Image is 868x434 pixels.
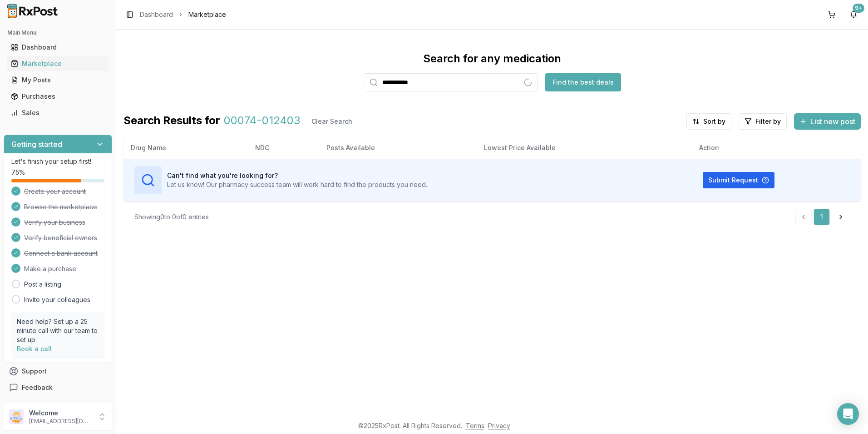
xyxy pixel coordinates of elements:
[4,40,112,55] button: Dashboard
[755,117,781,126] span: Filter by
[167,180,427,189] p: Let us know! Our pharmacy success team will work hard to find the products you need.
[29,418,92,425] p: [EMAIL_ADDRESS][DOMAIN_NAME]
[167,171,427,180] h3: Can't find what you're looking for?
[4,56,112,71] button: Marketplace
[837,403,859,425] div: Open Intercom Messenger
[7,105,108,121] a: Sales
[29,409,92,418] p: Welcome
[794,113,861,130] button: List new post
[853,4,864,13] div: 9+
[17,345,52,353] a: Book a call
[123,137,248,159] th: Drug Name
[488,422,510,429] a: Privacy
[4,4,62,18] img: RxPost Logo
[4,106,112,120] button: Sales
[11,157,104,166] p: Let's finish your setup first!
[134,212,209,222] div: Showing 0 to 0 of 0 entries
[188,10,226,19] span: Marketplace
[466,422,484,429] a: Terms
[7,39,108,56] a: Dashboard
[4,73,112,87] button: My Posts
[703,172,774,188] button: Submit Request
[423,51,561,66] div: Search for any medication
[477,137,692,159] th: Lowest Price Available
[7,56,108,72] a: Marketplace
[11,108,105,117] div: Sales
[4,379,112,396] button: Feedback
[17,317,99,344] p: Need help? Set up a 25 minute call with our team to set up.
[739,113,787,130] button: Filter by
[794,118,861,127] a: List new post
[24,218,85,227] span: Verify your business
[545,73,621,91] button: Find the best deals
[11,76,105,85] div: My Posts
[24,202,97,212] span: Browse the marketplace
[832,209,850,225] a: Go to next page
[319,137,477,159] th: Posts Available
[24,264,76,273] span: Make a purchase
[11,168,25,177] span: 75 %
[24,249,98,258] span: Connect a bank account
[692,137,861,159] th: Action
[24,295,90,304] a: Invite your colleagues
[11,139,62,150] h3: Getting started
[140,10,173,19] a: Dashboard
[24,280,61,289] a: Post a listing
[814,209,830,225] a: 1
[24,187,86,196] span: Create your account
[24,233,97,242] span: Verify beneficial owners
[4,363,112,379] button: Support
[7,72,108,88] a: My Posts
[123,113,220,130] span: Search Results for
[248,137,319,159] th: NDC
[9,409,24,424] img: User avatar
[4,89,112,104] button: Purchases
[22,383,53,392] span: Feedback
[11,43,105,52] div: Dashboard
[703,117,725,126] span: Sort by
[7,29,108,36] h2: Main Menu
[11,59,105,68] div: Marketplace
[224,113,301,130] span: 00074-012403
[795,209,850,225] nav: pagination
[846,7,861,22] button: 9+
[686,113,731,130] button: Sort by
[304,113,360,130] button: Clear Search
[7,88,108,105] a: Purchases
[140,10,226,19] nav: breadcrumb
[11,92,105,101] div: Purchases
[810,116,855,127] span: List new post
